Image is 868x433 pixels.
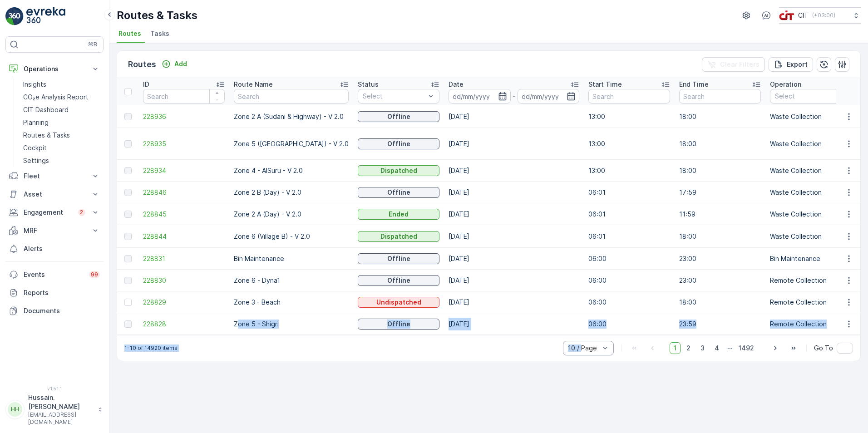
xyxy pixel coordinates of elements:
[588,112,670,121] p: 13:00
[770,254,852,263] p: Bin Maintenance
[387,276,410,285] p: Offline
[5,386,104,391] span: v 1.51.1
[449,89,511,103] input: dd/mm/yyyy
[117,8,197,23] p: Routes & Tasks
[234,89,349,103] input: Search
[770,298,852,307] p: Remote Collection
[770,320,852,329] p: Remote Collection
[449,80,464,89] p: Date
[143,232,225,241] a: 228844
[124,211,132,218] div: Toggle Row Selected
[702,57,765,72] button: Clear Filters
[234,320,349,329] p: Zone 5 - Shigri
[358,165,439,176] button: Dispatched
[358,111,439,122] button: Offline
[143,254,225,263] a: 228831
[588,210,670,219] p: 06:01
[679,298,761,307] p: 18:00
[769,57,813,72] button: Export
[24,288,100,297] p: Reports
[26,7,65,25] img: logo_light-DOdMpM7g.png
[143,210,225,219] a: 228845
[5,7,24,25] img: logo
[588,298,670,307] p: 06:00
[588,139,670,148] p: 13:00
[143,112,225,121] span: 228936
[124,320,132,328] div: Toggle Row Selected
[389,210,409,219] p: Ended
[20,91,104,103] a: CO₂e Analysis Report
[588,89,670,103] input: Search
[710,342,723,354] span: 4
[770,232,852,241] p: Waste Collection
[79,209,84,216] p: 2
[234,298,349,307] p: Zone 3 - Beach
[28,393,94,411] p: Hussain.[PERSON_NAME]
[5,203,104,221] button: Engagement2
[387,139,410,148] p: Offline
[24,226,85,235] p: MRF
[20,142,104,154] a: Cockpit
[358,231,439,242] button: Dispatched
[234,276,349,285] p: Zone 6 - Dyna1
[735,342,758,354] span: 1492
[23,80,46,89] p: Insights
[444,225,584,248] td: [DATE]
[358,209,439,220] button: Ended
[23,156,49,165] p: Settings
[124,189,132,196] div: Toggle Row Selected
[444,270,584,291] td: [DATE]
[124,233,132,240] div: Toggle Row Selected
[679,276,761,285] p: 23:00
[143,188,225,197] a: 228846
[679,210,761,219] p: 11:59
[588,232,670,241] p: 06:01
[770,276,852,285] p: Remote Collection
[174,59,187,69] p: Add
[5,393,104,426] button: HHHussain.[PERSON_NAME][EMAIL_ADDRESS][DOMAIN_NAME]
[444,160,584,182] td: [DATE]
[88,41,97,48] p: ⌘B
[90,271,98,278] p: 99
[20,129,104,142] a: Routes & Tasks
[358,275,439,286] button: Offline
[124,344,178,352] p: 1-10 of 14920 items
[814,344,833,353] span: Go To
[679,188,761,197] p: 17:59
[770,188,852,197] p: Waste Collection
[682,342,695,354] span: 2
[23,131,70,140] p: Routes & Tasks
[143,139,225,148] span: 228935
[124,299,132,306] div: Toggle Row Selected
[24,208,73,217] p: Engagement
[812,12,835,19] p: ( +03:00 )
[798,11,809,20] p: CIT
[679,232,761,241] p: 18:00
[24,190,85,199] p: Asset
[234,254,349,263] p: Bin Maintenance
[679,80,709,89] p: End Time
[513,91,516,102] p: -
[358,253,439,264] button: Offline
[358,80,379,89] p: Status
[28,411,94,426] p: [EMAIL_ADDRESS][DOMAIN_NAME]
[444,248,584,270] td: [DATE]
[124,113,132,120] div: Toggle Row Selected
[518,89,580,103] input: dd/mm/yyyy
[444,313,584,335] td: [DATE]
[787,60,808,69] p: Export
[588,320,670,329] p: 06:00
[24,244,100,253] p: Alerts
[387,188,410,197] p: Offline
[143,276,225,285] a: 228830
[234,210,349,219] p: Zone 2 A (Day) - V 2.0
[5,284,104,302] a: Reports
[124,167,132,174] div: Toggle Row Selected
[5,302,104,320] a: Documents
[5,240,104,258] a: Alerts
[234,166,349,175] p: Zone 4 - AlSuru - V 2.0
[5,60,104,78] button: Operations
[679,166,761,175] p: 18:00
